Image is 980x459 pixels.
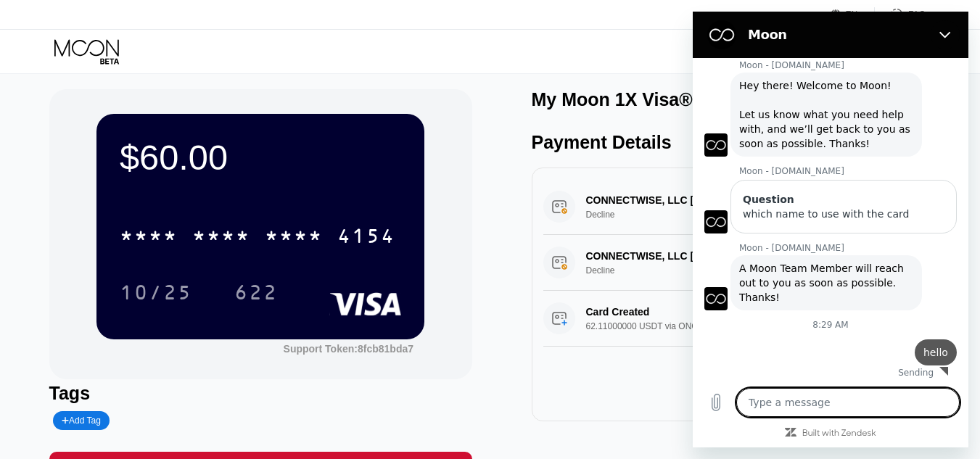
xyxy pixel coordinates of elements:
[120,137,401,178] div: $60.00
[49,383,472,404] div: Tags
[875,7,926,22] div: FAQ
[831,7,875,22] div: EN
[62,415,101,426] div: Add Tag
[532,89,739,110] div: My Moon 1X Visa® Card
[284,343,413,355] div: Support Token:8fcb81bda7
[908,9,926,20] div: FAQ
[693,12,968,447] iframe: Messaging window
[234,283,278,306] div: 622
[109,274,203,310] div: 10/25
[337,226,395,249] div: 4154
[120,283,192,306] div: 10/25
[532,132,955,153] div: Payment Details
[223,274,289,310] div: 622
[53,411,110,430] div: Add Tag
[846,9,858,20] div: EN
[284,343,413,355] div: Support Token: 8fcb81bda7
